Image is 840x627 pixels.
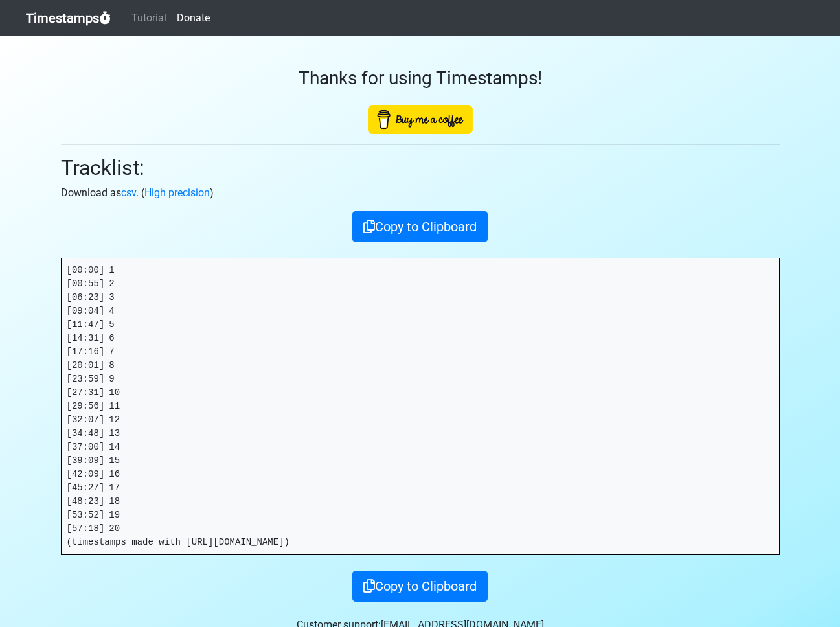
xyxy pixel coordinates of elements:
[775,562,824,611] iframe: Drift Widget Chat Controller
[121,187,136,199] a: csv
[352,211,488,242] button: Copy to Clipboard
[352,571,488,602] button: Copy to Clipboard
[61,67,780,89] h3: Thanks for using Timestamps!
[126,5,172,31] a: Tutorial
[26,5,111,31] a: Timestamps
[368,105,473,134] img: Buy Me A Coffee
[62,258,779,554] pre: [00:00] 1 [00:55] 2 [06:23] 3 [09:04] 4 [11:47] 5 [14:31] 6 [17:16] 7 [20:01] 8 [23:59] 9 [27:31]...
[172,5,215,31] a: Donate
[61,155,780,180] h2: Tracklist:
[61,185,780,201] p: Download as . ( )
[144,187,210,199] a: High precision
